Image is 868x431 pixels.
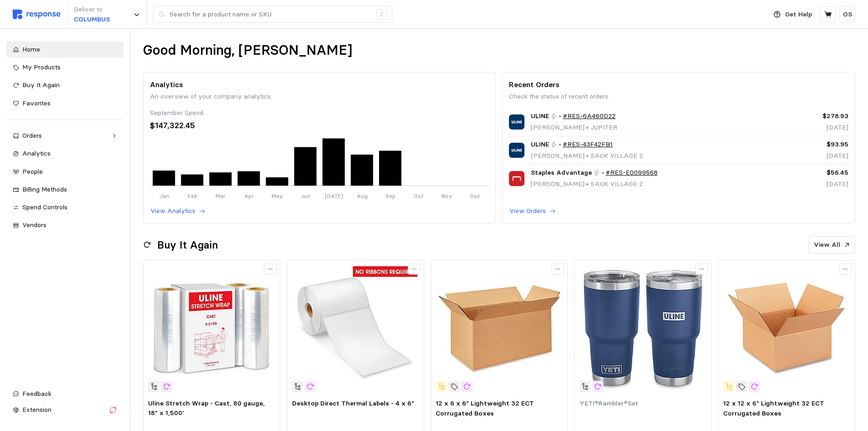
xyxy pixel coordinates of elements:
[292,399,414,407] span: Desktop Direct Thermal Labels - 4 x 6"
[723,265,850,392] img: S-18342
[839,6,855,22] button: OS
[470,192,480,199] tspan: Dec
[74,5,110,15] p: Deliver to
[376,9,387,20] div: /
[272,192,283,199] tspan: May
[531,168,592,178] span: Staples Advantage
[509,143,524,158] img: ULINE
[6,59,123,76] a: My Products
[22,81,60,89] span: Buy It Again
[563,111,616,121] a: #RES-6A460D22
[814,240,840,250] p: View All
[768,123,848,133] p: [DATE]
[509,206,556,217] button: View Orders
[768,140,848,150] p: $93.95
[6,145,123,162] a: Analytics
[13,10,61,19] img: svg%3e
[6,77,123,93] a: Buy It Again
[169,6,371,23] input: Search for a product name or SKU
[6,386,123,402] button: Feedback
[580,399,638,407] span: YETI®Rambler®Set
[22,203,67,211] span: Spend Controls
[563,140,613,150] a: #RES-43F42FB1
[22,45,40,53] span: Home
[509,79,848,90] p: Recent Orders
[585,123,591,131] span: •
[768,168,848,178] p: $56.45
[606,168,657,178] a: #RES-E0099568
[74,15,110,25] p: COLUMBUS
[22,221,46,229] span: Vendors
[6,402,123,418] button: Extension
[150,119,489,132] div: $147,322.45
[150,206,195,216] p: View Analytics
[559,111,561,121] p: •
[531,151,643,161] p: [PERSON_NAME] SAUK VILLAGE 2
[559,140,561,150] p: •
[509,171,524,186] img: Staples Advantage
[157,238,218,252] h2: Buy It Again
[150,108,489,118] div: September Spend
[6,182,123,198] a: Billing Methods
[436,399,534,417] span: 12 x 6 x 6" Lightweight 32 ECT Corrugated Boxes
[244,192,254,199] tspan: Apr
[436,265,562,392] img: S-19063
[22,405,51,414] span: Extension
[6,199,123,216] a: Spend Controls
[531,111,549,121] span: ULINE
[585,180,591,188] span: •
[768,179,848,189] p: [DATE]
[6,95,123,112] a: Favorites
[768,151,848,161] p: [DATE]
[22,167,43,176] span: People
[324,192,343,199] tspan: [DATE]
[143,42,352,59] h1: Good Morning, [PERSON_NAME]
[6,128,123,144] a: Orders
[843,10,852,20] p: OS
[509,114,524,130] img: ULINE
[414,192,423,199] tspan: Oct
[22,149,51,157] span: Analytics
[531,123,617,133] p: [PERSON_NAME] JUPITER
[150,92,489,102] p: An overview of your company analytics.
[150,79,489,90] p: Analytics
[292,265,419,392] img: S-6802_txt_USEng
[723,399,824,417] span: 12 x 12 x 6" Lightweight 32 ECT Corrugated Boxes
[768,111,848,121] p: $278.93
[6,217,123,234] a: Vendors
[509,92,848,102] p: Check the status of recent orders.
[22,185,67,193] span: Billing Methods
[148,265,275,392] img: S-2190
[22,389,51,398] span: Feedback
[531,179,658,189] p: [PERSON_NAME] SAUK VILLAGE 2
[159,192,169,199] tspan: Jan
[580,265,706,392] img: S-23179
[768,6,817,23] button: Get Help
[6,42,123,58] a: Home
[187,192,197,199] tspan: Feb
[6,164,123,180] a: People
[301,192,310,199] tspan: Jun
[22,99,51,107] span: Favorites
[22,131,108,141] div: Orders
[601,168,604,178] p: •
[785,10,812,20] p: Get Help
[22,63,61,71] span: My Products
[808,236,855,254] button: View All
[150,206,206,217] button: View Analytics
[531,140,549,150] span: ULINE
[385,192,395,199] tspan: Sep
[216,192,226,199] tspan: Mar
[442,192,452,199] tspan: Nov
[148,399,265,417] span: Uline Stretch Wrap - Cast, 80 gauge, 18" x 1,500'
[509,206,546,216] p: View Orders
[356,192,367,199] tspan: Aug
[585,151,591,160] span: •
